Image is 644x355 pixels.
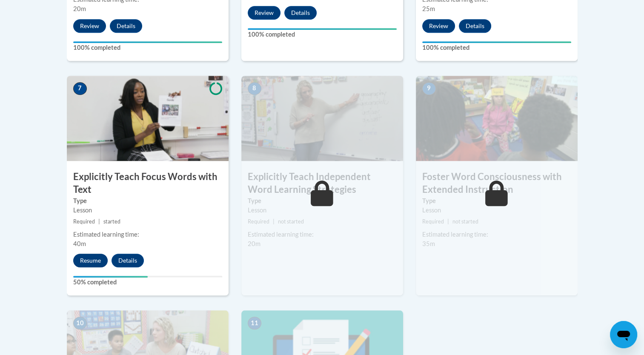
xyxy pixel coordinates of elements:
[73,230,222,239] div: Estimated learning time:
[416,76,578,161] img: Course Image
[73,317,87,329] span: 10
[416,170,578,197] h3: Foster Word Consciousness with Extended Instruction
[248,6,280,20] button: Review
[73,276,148,278] div: Your progress
[422,19,455,33] button: Review
[248,30,397,39] label: 100% completed
[73,278,222,287] label: 50% completed
[103,218,120,225] span: started
[248,218,269,225] span: Required
[73,196,222,206] label: Type
[422,218,444,225] span: Required
[73,19,106,33] button: Review
[248,196,397,206] label: Type
[422,43,571,52] label: 100% completed
[73,82,87,95] span: 7
[241,76,403,161] img: Course Image
[284,6,317,20] button: Details
[241,170,403,197] h3: Explicitly Teach Independent Word Learning Strategies
[447,218,449,225] span: |
[112,254,144,267] button: Details
[610,321,637,348] iframe: Button to launch messaging window
[422,196,571,206] label: Type
[73,43,222,52] label: 100% completed
[422,240,435,247] span: 35m
[73,254,108,267] button: Resume
[422,230,571,239] div: Estimated learning time:
[73,218,95,225] span: Required
[67,76,229,161] img: Course Image
[73,240,86,247] span: 40m
[459,19,491,33] button: Details
[248,206,397,215] div: Lesson
[73,5,86,12] span: 20m
[248,240,260,247] span: 20m
[278,218,304,225] span: not started
[248,230,397,239] div: Estimated learning time:
[273,218,275,225] span: |
[67,170,229,197] h3: Explicitly Teach Focus Words with Text
[98,218,100,225] span: |
[248,28,397,30] div: Your progress
[248,317,261,329] span: 11
[248,82,261,95] span: 8
[422,5,435,12] span: 25m
[73,41,222,43] div: Your progress
[73,206,222,215] div: Lesson
[452,218,478,225] span: not started
[422,82,436,95] span: 9
[422,206,571,215] div: Lesson
[110,19,142,33] button: Details
[422,41,571,43] div: Your progress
